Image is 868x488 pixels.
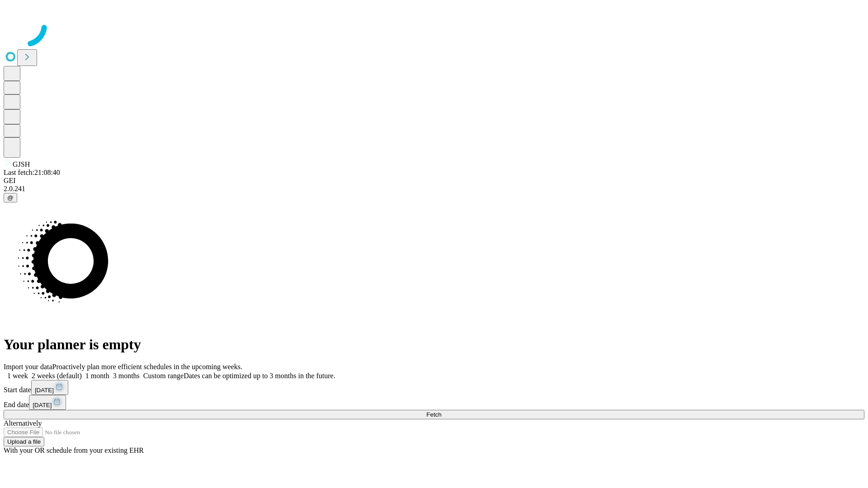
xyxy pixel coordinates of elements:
[4,336,864,353] h1: Your planner is empty
[4,363,52,371] span: Import your data
[4,437,44,446] button: Upload a file
[85,372,109,380] span: 1 month
[113,372,140,380] span: 3 months
[31,380,68,395] button: [DATE]
[35,387,54,394] span: [DATE]
[32,372,82,380] span: 2 weeks (default)
[4,193,17,202] button: @
[426,411,441,418] span: Fetch
[184,372,335,380] span: Dates can be optimized up to 3 months in the future.
[143,372,184,380] span: Custom range
[4,177,864,185] div: GEI
[7,194,14,201] span: @
[4,380,864,395] div: Start date
[7,372,28,380] span: 1 week
[52,363,242,371] span: Proactively plan more efficient schedules in the upcoming weeks.
[4,419,42,427] span: Alternatively
[13,160,30,168] span: GJSH
[29,395,66,410] button: [DATE]
[4,169,60,176] span: Last fetch: 21:08:40
[33,402,52,408] span: [DATE]
[4,410,864,419] button: Fetch
[4,446,144,454] span: With your OR schedule from your existing EHR
[4,395,864,410] div: End date
[4,185,864,193] div: 2.0.241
